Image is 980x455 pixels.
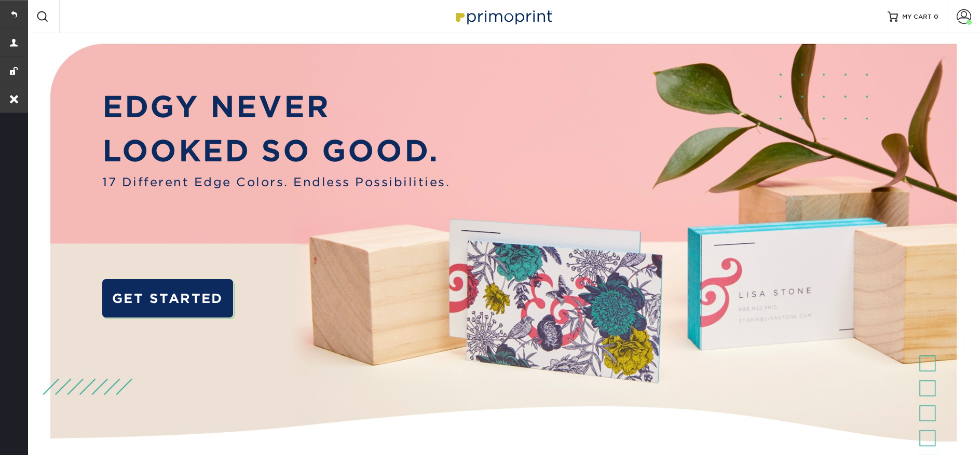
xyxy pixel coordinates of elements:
[934,13,938,20] span: 0
[102,129,450,173] p: LOOKED SO GOOD.
[902,12,932,21] span: MY CART
[102,279,233,318] a: GET STARTED
[102,173,450,191] span: 17 Different Edge Colors. Endless Possibilities.
[102,85,450,129] p: EDGY NEVER
[451,5,555,27] img: Primoprint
